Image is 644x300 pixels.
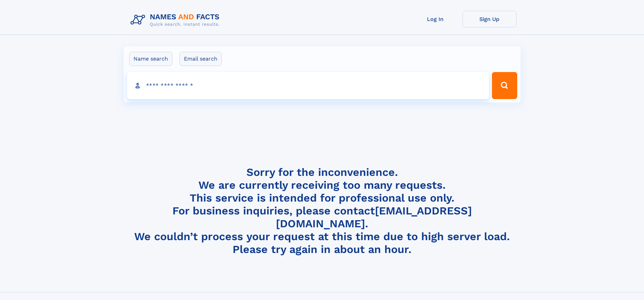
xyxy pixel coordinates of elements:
[128,11,225,29] img: Logo Names and Facts
[128,166,517,256] h4: Sorry for the inconvenience. We are currently receiving too many requests. This service is intend...
[129,52,172,66] label: Name search
[408,11,462,27] a: Log In
[492,72,517,99] button: Search Button
[462,11,517,27] a: Sign Up
[276,204,472,230] a: [EMAIL_ADDRESS][DOMAIN_NAME]
[127,72,489,99] input: search input
[180,52,222,66] label: Email search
